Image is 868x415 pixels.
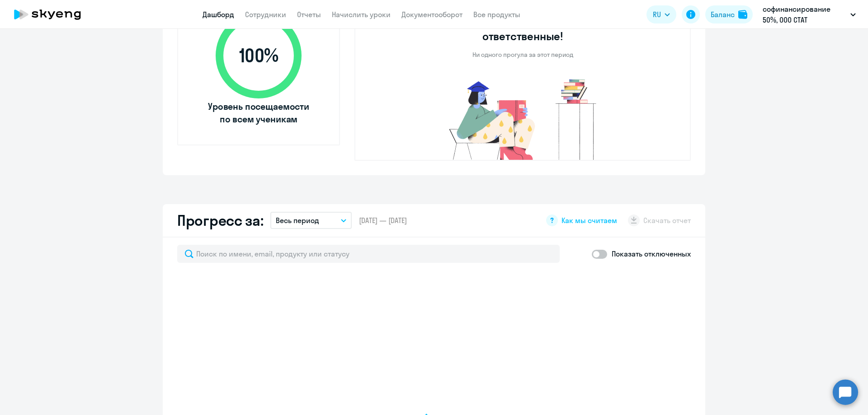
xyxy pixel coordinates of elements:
h2: Прогресс за: [177,211,263,229]
a: Дашборд [203,10,234,19]
div: Баланс [711,9,735,20]
button: софинансирование 50%, ООО СТАТ [758,4,860,25]
a: Документооборот [401,10,462,19]
span: 100 % [207,45,311,66]
img: no-truants [432,77,613,160]
button: RU [646,5,676,23]
p: Показать отключенных [612,248,691,259]
span: RU [653,9,661,20]
p: софинансирование 50%, ООО СТАТ [763,4,847,25]
button: Балансbalance [705,5,753,23]
a: Все продукты [473,10,520,19]
p: Весь период [276,215,319,226]
span: Как мы считаем [561,215,617,225]
button: Весь период [270,212,352,229]
input: Поиск по имени, email, продукту или статусу [177,245,560,263]
a: Отчеты [297,10,321,19]
img: balance [738,10,747,19]
a: Начислить уроки [332,10,391,19]
span: [DATE] — [DATE] [359,215,407,225]
p: Ни одного прогула за этот период [472,51,573,59]
a: Сотрудники [245,10,286,19]
span: Уровень посещаемости по всем ученикам [207,100,311,126]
